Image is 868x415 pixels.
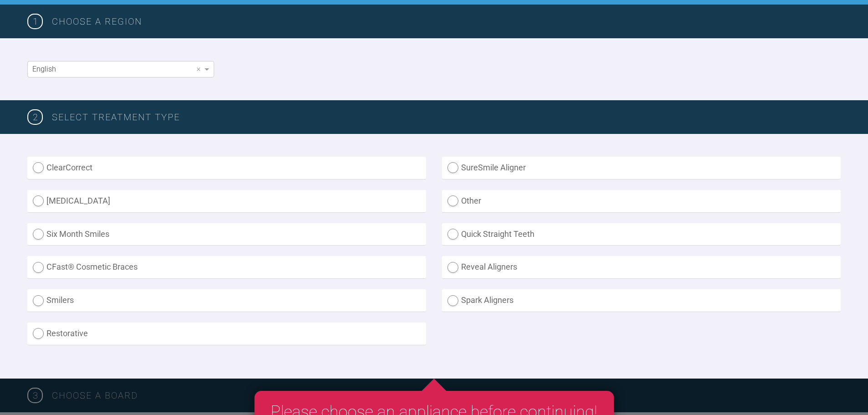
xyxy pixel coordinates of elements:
[27,256,426,278] label: CFast® Cosmetic Braces
[442,190,841,212] label: Other
[27,323,426,345] label: Restorative
[27,14,43,29] span: 1
[196,65,200,73] span: ×
[32,65,56,73] span: English
[442,223,841,246] label: Quick Straight Teeth
[442,289,841,312] label: Spark Aligners
[27,223,426,246] label: Six Month Smiles
[27,190,426,212] label: [MEDICAL_DATA]
[27,109,43,125] span: 2
[442,256,841,278] label: Reveal Aligners
[52,110,841,124] h3: SELECT TREATMENT TYPE
[442,157,841,179] label: SureSmile Aligner
[52,14,841,29] h3: Choose a region
[27,289,426,312] label: Smilers
[195,61,202,77] span: Clear value
[27,157,426,179] label: ClearCorrect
